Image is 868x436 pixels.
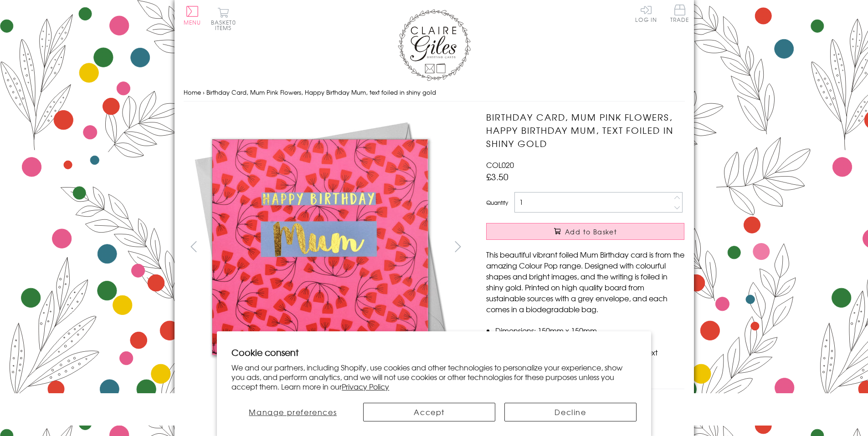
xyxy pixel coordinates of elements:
[486,223,684,240] button: Add to Basket
[184,6,201,25] button: Menu
[486,111,684,150] h1: Birthday Card, Mum Pink Flowers, Happy Birthday Mum, text foiled in shiny gold
[495,325,684,336] li: Dimensions: 150mm x 150mm
[184,18,201,26] span: Menu
[206,88,436,96] span: Birthday Card, Mum Pink Flowers, Happy Birthday Mum, text foiled in shiny gold
[231,403,354,421] button: Manage preferences
[486,198,508,207] label: Quantity
[486,159,514,170] span: COL020
[184,88,201,96] a: Home
[183,111,457,384] img: Birthday Card, Mum Pink Flowers, Happy Birthday Mum, text foiled in shiny gold
[447,236,468,257] button: next
[342,381,389,392] a: Privacy Policy
[184,83,685,102] nav: breadcrumbs
[215,18,236,32] span: 0 items
[468,111,741,384] img: Birthday Card, Mum Pink Flowers, Happy Birthday Mum, text foiled in shiny gold
[486,170,508,183] span: £3.50
[398,9,471,81] img: Claire Giles Greetings Cards
[363,403,495,421] button: Accept
[670,5,689,22] span: Trade
[670,5,689,24] a: Trade
[211,7,236,30] button: Basket0 items
[565,227,617,236] span: Add to Basket
[504,403,637,421] button: Decline
[231,346,637,359] h2: Cookie consent
[231,363,637,391] p: We and our partners, including Shopify, use cookies and other technologies to personalize your ex...
[184,236,204,257] button: prev
[203,88,205,96] span: ›
[249,406,337,417] span: Manage preferences
[635,5,657,22] a: Log In
[486,249,684,314] p: This beautiful vibrant foiled Mum Birthday card is from the amazing Colour Pop range. Designed wi...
